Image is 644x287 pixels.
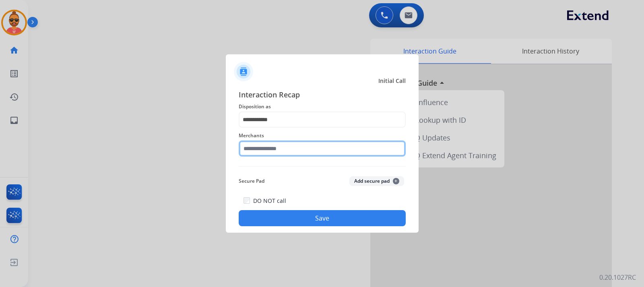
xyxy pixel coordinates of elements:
label: DO NOT call [253,197,286,205]
span: Secure Pad [239,176,264,186]
button: Save [239,210,406,226]
span: Initial Call [378,77,406,85]
span: Disposition as [239,102,406,111]
span: + [393,178,399,184]
span: Interaction Recap [239,89,406,102]
img: contact-recap-line.svg [239,166,406,167]
img: contactIcon [234,62,253,81]
span: Merchants [239,131,406,140]
p: 0.20.1027RC [599,273,636,282]
button: Add secure pad+ [349,176,404,186]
